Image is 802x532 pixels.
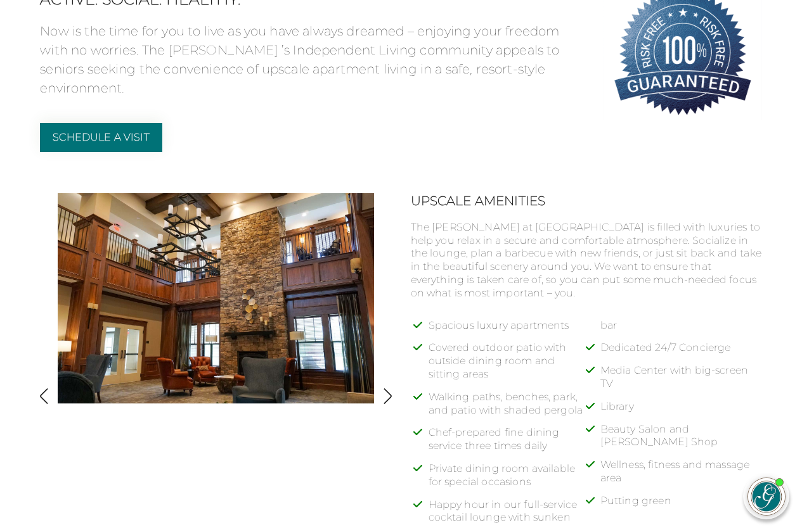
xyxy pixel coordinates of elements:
[429,426,590,462] li: Chef-prepared fine dining service three times daily
[429,341,590,390] li: Covered outdoor patio with outside dining room and sitting areas
[600,459,762,495] li: Wellness, fitness and massage area
[40,123,162,152] a: Schedule a Visit
[411,221,762,300] p: The [PERSON_NAME] at [GEOGRAPHIC_DATA] is filled with luxuries to help you relax in a secure and ...
[429,391,590,427] li: Walking paths, benches, park, and patio with shaded pergola
[429,319,590,342] li: Spacious luxury apartments
[551,191,789,461] iframe: iframe
[36,388,53,407] button: Show previous
[379,388,396,405] img: Show next
[429,462,590,498] li: Private dining room available for special occasions
[379,388,396,407] button: Show next
[600,495,762,517] li: Putting green
[40,22,585,98] p: Now is the time for you to live as you have always dreamed – enjoying your freedom with no worrie...
[748,478,785,515] img: avatar
[36,388,53,405] img: Show previous
[411,193,762,208] h2: Upscale Amenities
